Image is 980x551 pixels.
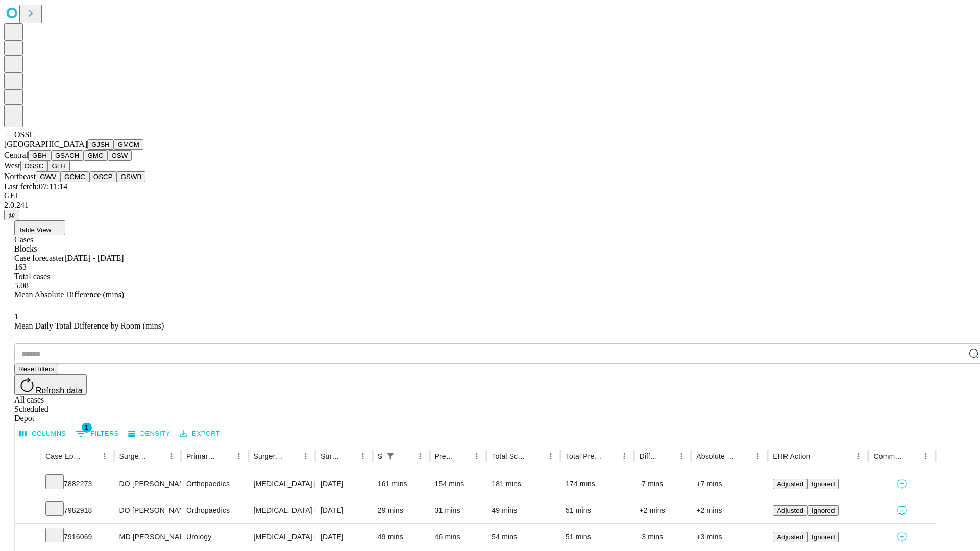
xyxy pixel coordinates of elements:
div: 7882273 [45,471,109,497]
div: GEI [4,191,976,201]
div: 49 mins [492,497,555,523]
div: Orthopaedics [186,497,243,523]
div: [DATE] [321,524,367,550]
div: Surgery Name [254,452,283,460]
button: Menu [97,449,112,463]
div: 49 mins [378,524,425,550]
button: Select columns [17,426,69,442]
button: Reset filters [14,364,58,374]
div: Urology [186,524,243,550]
span: @ [8,211,15,219]
span: [DATE] - [DATE] [64,254,124,262]
button: GWV [36,171,60,182]
button: Sort [341,449,356,463]
div: +7 mins [696,471,763,497]
button: GMCM [114,139,143,150]
span: Refresh data [36,386,83,395]
span: 1 [14,312,18,321]
button: Sort [150,449,164,463]
button: GBH [28,150,51,161]
button: Adjusted [773,505,807,516]
button: Menu [470,449,484,463]
div: 181 mins [492,471,555,497]
div: 46 mins [435,524,482,550]
button: GSACH [51,150,83,161]
button: Sort [904,449,919,463]
div: 174 mins [566,471,629,497]
span: Total cases [14,272,50,281]
span: Mean Daily Total Difference by Room (mins) [14,321,164,330]
span: 5.08 [14,281,29,290]
button: Ignored [807,479,839,489]
button: Menu [164,449,179,463]
button: OSCP [89,171,117,182]
div: Orthopaedics [186,471,243,497]
button: Sort [737,449,751,463]
button: Ignored [807,505,839,516]
div: [MEDICAL_DATA] [MEDICAL_DATA] [254,471,310,497]
button: Sort [399,449,413,463]
button: Adjusted [773,479,807,489]
span: Adjusted [777,507,803,514]
span: Reset filters [18,365,54,373]
span: Central [4,151,28,159]
span: Ignored [812,533,835,541]
button: Menu [851,449,866,463]
div: 1 active filter [383,449,398,463]
button: Table View [14,220,65,235]
button: Menu [356,449,370,463]
button: Sort [811,449,825,463]
button: OSSC [20,161,48,171]
span: Adjusted [777,480,803,488]
div: [DATE] [321,471,367,497]
div: EHR Action [773,452,810,460]
button: GCMC [60,171,89,182]
div: [MEDICAL_DATA] RELEASE [254,497,310,523]
div: DO [PERSON_NAME] [PERSON_NAME] Do [119,471,176,497]
button: @ [4,210,19,220]
button: GLH [47,161,69,171]
span: Mean Absolute Difference (mins) [14,290,124,299]
div: 51 mins [566,524,629,550]
button: Menu [299,449,313,463]
span: Table View [18,226,51,234]
button: Menu [751,449,765,463]
div: Scheduled In Room Duration [378,452,382,460]
div: Total Scheduled Duration [492,452,528,460]
span: Case forecaster [14,254,64,262]
span: 163 [14,263,27,271]
div: 7982918 [45,497,109,523]
button: Menu [544,449,558,463]
div: MD [PERSON_NAME] [119,524,176,550]
button: Menu [617,449,631,463]
div: 7916069 [45,524,109,550]
div: +3 mins [696,524,763,550]
button: Menu [919,449,933,463]
div: 54 mins [492,524,555,550]
button: OSW [108,150,132,161]
div: -7 mins [639,471,686,497]
button: Sort [83,449,97,463]
span: Ignored [812,507,835,514]
button: Refresh data [14,374,87,395]
button: Menu [232,449,246,463]
button: Adjusted [773,532,807,542]
div: Absolute Difference [696,452,736,460]
span: OSSC [14,130,35,139]
div: 154 mins [435,471,482,497]
div: 29 mins [378,497,425,523]
div: Comments [873,452,903,460]
button: Sort [455,449,470,463]
span: [GEOGRAPHIC_DATA] [4,140,87,148]
div: Total Predicted Duration [566,452,602,460]
div: [MEDICAL_DATA] EXTRACORPOREAL SHOCK WAVE [254,524,310,550]
button: Menu [674,449,689,463]
button: Sort [529,449,544,463]
span: Ignored [812,480,835,488]
div: 2.0.241 [4,201,976,210]
button: Show filters [73,425,121,442]
button: Expand [20,529,35,546]
span: Last fetch: 07:11:14 [4,182,67,191]
button: GMC [83,150,107,161]
div: Surgery Date [321,452,340,460]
